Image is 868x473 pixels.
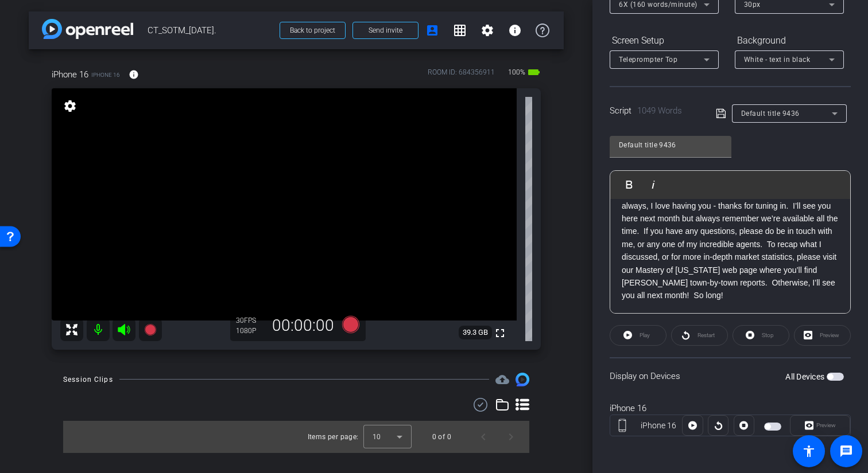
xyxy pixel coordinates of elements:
[610,357,851,394] div: Display on Devices
[839,444,853,458] mat-icon: message
[236,316,265,325] div: 30
[428,67,495,84] div: ROOM ID: 684356911
[622,186,839,302] p: OK everyone! That does it for the month of August! As always, I love having you - thanks for tuni...
[244,316,256,325] span: FPS
[495,373,509,386] mat-icon: cloud_upload
[508,24,522,37] mat-icon: info
[148,19,273,42] span: CT_SOTM_[DATE].
[785,371,827,382] label: All Devices
[744,56,811,64] span: White - text in black
[610,104,700,118] div: Script
[129,69,139,80] mat-icon: info
[62,99,78,113] mat-icon: settings
[432,431,451,443] div: 0 of 0
[425,24,439,37] mat-icon: account_box
[506,63,527,81] span: 100%
[802,444,816,458] mat-icon: accessibility
[91,71,120,79] span: iPhone 16
[352,22,418,39] button: Send invite
[236,326,265,335] div: 1080P
[634,420,683,432] div: iPhone 16
[459,326,492,339] span: 39.3 GB
[619,138,722,152] input: Title
[290,26,335,34] span: Back to project
[308,431,359,443] div: Items per page:
[527,65,541,79] mat-icon: battery_std
[280,22,346,39] button: Back to project
[741,110,800,118] span: Default title 9436
[618,173,640,196] button: Bold (⌘B)
[610,402,851,415] div: iPhone 16
[619,1,697,9] span: 6X (160 words/minute)
[63,374,113,385] div: Session Clips
[610,31,719,50] div: Screen Setup
[619,56,677,64] span: Teleprompter Top
[52,68,88,81] span: iPhone 16
[42,19,133,39] img: app-logo
[369,26,402,35] span: Send invite
[453,24,467,37] mat-icon: grid_on
[516,373,529,386] img: Session clips
[497,423,525,451] button: Next page
[493,326,507,340] mat-icon: fullscreen
[744,1,761,9] span: 30px
[265,316,342,335] div: 00:00:00
[735,31,844,50] div: Background
[637,105,682,116] span: 1049 Words
[470,423,497,451] button: Previous page
[495,373,509,386] span: Destinations for your clips
[480,24,494,37] mat-icon: settings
